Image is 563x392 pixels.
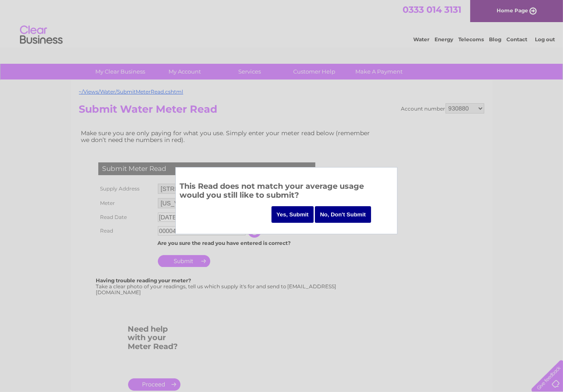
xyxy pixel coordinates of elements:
[81,5,483,41] div: Clear Business is a trading name of Verastar Limited (registered in [GEOGRAPHIC_DATA] No. 3667643...
[434,36,453,43] a: Energy
[20,22,63,48] img: logo.png
[413,36,429,43] a: Water
[535,36,555,43] a: Log out
[315,206,371,223] input: No, Don't Submit
[403,4,461,15] a: 0333 014 3131
[489,36,501,43] a: Blog
[180,180,393,204] h3: This Read does not match your average usage would you still like to submit?
[271,206,314,223] input: Yes, Submit
[506,36,527,43] a: Contact
[458,36,484,43] a: Telecoms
